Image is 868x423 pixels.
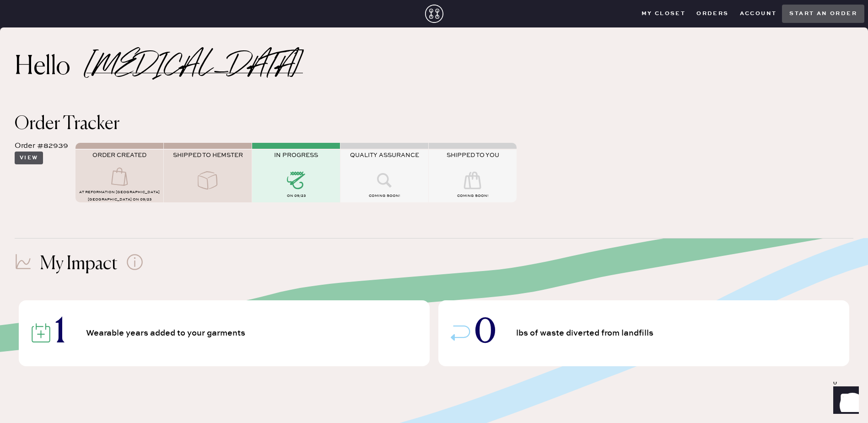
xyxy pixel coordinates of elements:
[86,329,249,337] span: Wearable years added to your garments
[369,194,400,198] span: COMING SOON!
[691,7,734,21] button: Orders
[15,115,119,133] span: Order Tracker
[15,56,86,78] h2: Hello
[734,7,782,21] button: Account
[474,317,496,349] span: 0
[287,194,306,198] span: on 09/23
[86,61,303,73] h2: [MEDICAL_DATA]
[79,190,160,202] span: AT Reformation [GEOGRAPHIC_DATA] [GEOGRAPHIC_DATA] on 09/23
[457,194,488,198] span: COMING SOON!
[274,152,318,159] span: IN PROGRESS
[15,141,68,152] div: Order #82939
[825,382,864,421] iframe: Front Chat
[40,253,118,275] h1: My Impact
[92,152,146,159] span: ORDER CREATED
[55,317,65,349] span: 1
[636,7,691,21] button: My Closet
[516,329,658,337] span: lbs of waste diverted from landfills
[350,152,419,159] span: QUALITY ASSURANCE
[15,152,43,164] button: View
[173,152,243,159] span: SHIPPED TO HEMSTER
[447,152,499,159] span: SHIPPED TO YOU
[782,5,864,23] button: Start an order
